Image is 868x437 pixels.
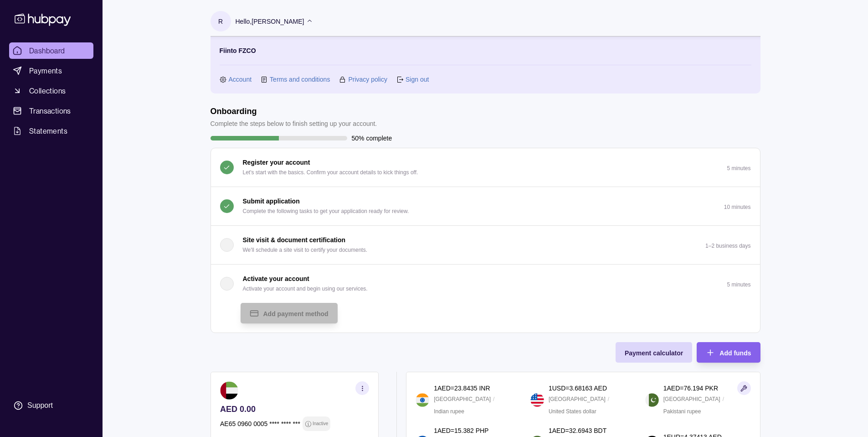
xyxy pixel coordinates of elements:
p: / [493,394,494,404]
p: Register your account [243,157,310,167]
a: Sign out [406,74,429,84]
p: United States dollar [549,406,596,416]
p: Indian rupee [434,406,464,416]
p: 1 USD = 3.68163 AED [549,383,607,393]
div: Activate your account Activate your account and begin using our services.5 minutes [211,303,760,333]
p: 50% complete [352,133,392,143]
p: Fiinto FZCO [220,46,256,56]
p: 1 AED = 76.194 PKR [663,383,718,393]
p: [GEOGRAPHIC_DATA] [434,394,491,404]
a: Transactions [9,103,93,119]
span: Add payment method [263,310,329,317]
span: Statements [29,125,67,136]
p: 1 AED = 23.8435 INR [434,383,490,393]
p: / [608,394,609,404]
p: AED 0.00 [220,404,369,414]
button: Site visit & document certification We'll schedule a site visit to certify your documents.1–2 bus... [211,226,760,264]
p: / [723,394,724,404]
p: We'll schedule a site visit to certify your documents. [243,245,368,255]
p: Hello, [PERSON_NAME] [236,16,304,26]
p: 1 AED = 32.6943 BDT [549,426,606,436]
p: Complete the steps below to finish setting up your account. [211,119,377,129]
span: Transactions [29,105,71,116]
a: Privacy policy [348,74,387,84]
span: Add funds [719,349,751,357]
button: Submit application Complete the following tasks to get your application ready for review.10 minutes [211,187,760,225]
button: Add funds [697,342,760,363]
img: in [416,393,429,407]
p: Activate your account [243,274,309,284]
p: 1–2 business days [705,243,750,249]
a: Dashboard [9,42,93,59]
span: Collections [29,85,66,96]
h1: Onboarding [211,106,377,116]
p: 5 minutes [727,165,750,172]
p: Let's start with the basics. Confirm your account details to kick things off. [243,167,418,177]
button: Activate your account Activate your account and begin using our services.5 minutes [211,265,760,303]
div: Support [27,401,53,411]
button: Add payment method [241,303,338,323]
p: R [218,16,223,26]
span: Payment calculator [625,349,683,357]
p: [GEOGRAPHIC_DATA] [549,394,606,404]
p: Activate your account and begin using our services. [243,284,368,294]
a: Collections [9,83,93,99]
span: Payments [29,65,62,76]
img: ae [220,381,238,400]
span: Dashboard [29,45,65,56]
button: Payment calculator [616,342,692,363]
a: Terms and conditions [270,74,330,84]
p: [GEOGRAPHIC_DATA] [663,394,720,404]
p: Site visit & document certification [243,235,346,245]
a: Payments [9,62,93,79]
p: Pakistani rupee [663,406,701,416]
a: Account [229,74,252,84]
p: Inactive [312,419,328,429]
p: Submit application [243,196,300,206]
img: pk [645,393,659,407]
a: Support [9,396,93,415]
button: Register your account Let's start with the basics. Confirm your account details to kick things of... [211,148,760,187]
p: Complete the following tasks to get your application ready for review. [243,206,409,216]
img: us [530,393,544,407]
p: 10 minutes [724,204,751,210]
p: 5 minutes [727,281,750,288]
a: Statements [9,123,93,139]
p: 1 AED = 15.382 PHP [434,426,488,436]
